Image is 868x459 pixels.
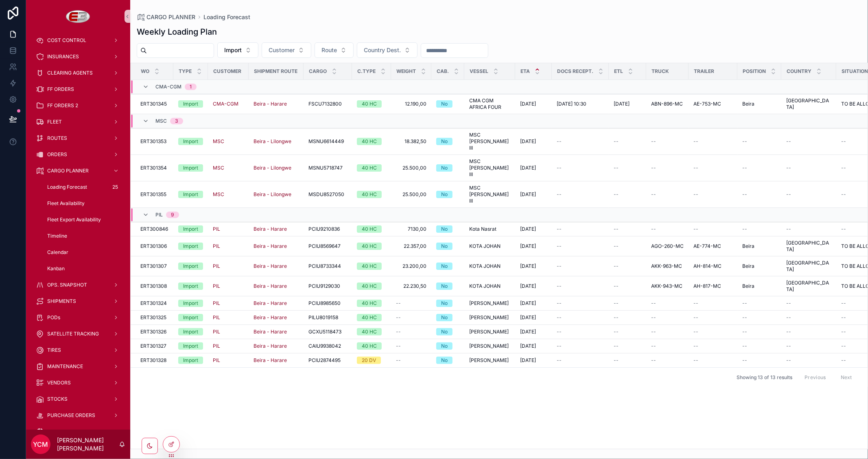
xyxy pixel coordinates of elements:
[254,191,291,198] span: Beira - Lilongwe
[269,46,295,54] span: Customer
[41,180,125,194] a: Loading Forecast25
[520,263,547,269] a: [DATE]
[178,263,203,270] a: Import
[254,165,291,171] span: Beira - Lilongwe
[614,138,619,145] span: --
[41,229,125,243] a: Timeline
[557,243,604,249] a: --
[308,226,347,232] a: PCIU9210836
[47,249,68,256] span: Calendar
[315,42,354,58] button: Select Button
[110,182,120,192] div: 25
[213,243,220,249] a: PIL
[841,191,846,198] span: --
[614,226,641,232] a: --
[614,191,619,198] span: --
[441,138,448,145] div: No
[520,243,536,249] span: [DATE]
[786,165,831,171] a: --
[557,226,562,232] span: --
[651,191,684,198] a: --
[308,243,341,249] span: PCIU8569647
[693,101,732,107] a: AE-753-MC
[436,263,459,270] a: No
[146,13,195,21] span: CARGO PLANNER
[254,165,299,171] a: Beira - Lilongwe
[742,101,754,107] span: Beira
[651,165,684,171] a: --
[362,225,377,233] div: 40 HC
[693,243,721,249] span: AE-774-MC
[254,101,287,107] a: Beira - Harare
[441,263,448,270] div: No
[357,42,418,58] button: Select Button
[66,10,91,23] img: App logo
[396,138,426,145] a: 18.382,50
[651,263,684,269] a: AKK-963-MC
[469,263,501,269] span: KOTA JOHAN
[254,226,287,232] span: Beira - Harare
[614,101,641,107] a: [DATE]
[469,226,496,232] span: Kota Nasrat
[213,165,224,171] span: MSC
[693,138,732,145] a: --
[308,138,347,145] a: MSNU6614449
[308,165,347,171] a: MSNU5718747
[557,226,604,232] a: --
[742,101,776,107] a: Beira
[469,158,510,178] span: MSC [PERSON_NAME] III
[308,101,347,107] a: FSCU7132800
[469,185,510,204] span: MSC [PERSON_NAME] III
[651,243,684,249] a: AGO-260-MC
[786,226,831,232] a: --
[557,243,562,249] span: --
[178,164,203,172] a: Import
[436,225,459,233] a: No
[364,46,401,54] span: Country Dest.
[651,138,656,145] span: --
[742,243,754,249] span: Beira
[614,191,641,198] a: --
[396,243,426,249] a: 22.357,00
[693,191,698,198] span: --
[213,226,220,232] span: PIL
[693,243,732,249] a: AE-774-MC
[183,100,198,108] div: Import
[742,191,776,198] a: --
[140,191,166,198] span: ERT301355
[520,101,547,107] a: [DATE]
[308,191,347,198] a: MSDU8527050
[41,212,125,227] a: Fleet Export Availability
[41,245,125,260] a: Calendar
[520,165,547,171] a: [DATE]
[178,191,203,198] a: Import
[469,226,510,232] a: Kota Nasrat
[841,138,846,145] span: --
[183,263,198,270] div: Import
[557,191,562,198] span: --
[651,191,656,198] span: --
[155,212,163,218] span: PIL
[31,115,125,129] a: FLEET
[396,101,426,107] span: 12.190,00
[308,101,342,107] span: FSCU7132800
[31,33,125,48] a: COST CONTROL
[693,101,721,107] span: AE-753-MC
[254,191,299,198] a: Beira - Lilongwe
[140,191,168,198] a: ERT301355
[203,13,250,21] a: Loading Forecast
[183,138,198,145] div: Import
[693,165,732,171] a: --
[786,191,831,198] a: --
[47,233,67,239] span: Timeline
[31,98,125,113] a: FF ORDERS 2
[742,243,776,249] a: Beira
[254,263,299,269] a: Beira - Harare
[26,33,130,430] div: scrollable content
[178,100,203,108] a: Import
[254,138,291,145] span: Beira - Lilongwe
[178,138,203,145] a: Import
[308,226,340,232] span: PCIU9210836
